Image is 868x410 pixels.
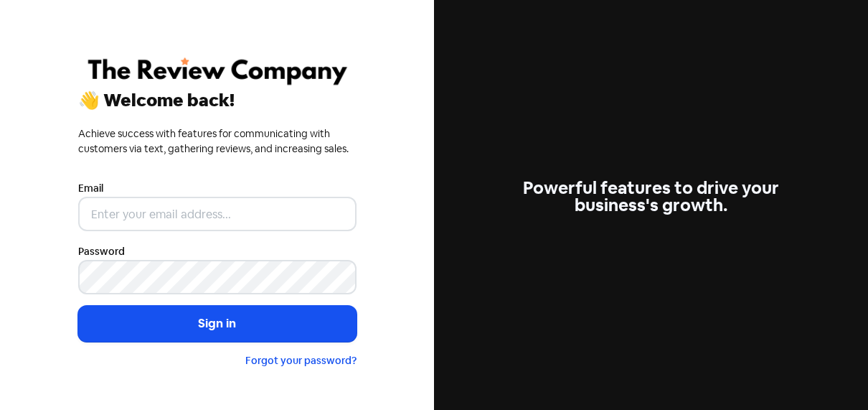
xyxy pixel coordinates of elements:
[245,354,357,367] a: Forgot your password?
[78,244,125,259] label: Password
[78,126,357,157] div: Achieve success with features for communicating with customers via text, gathering reviews, and i...
[78,306,357,342] button: Sign in
[512,180,791,214] div: Powerful features to drive your business's growth.
[78,92,357,109] div: 👋 Welcome back!
[78,197,357,231] input: Enter your email address...
[78,181,103,196] label: Email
